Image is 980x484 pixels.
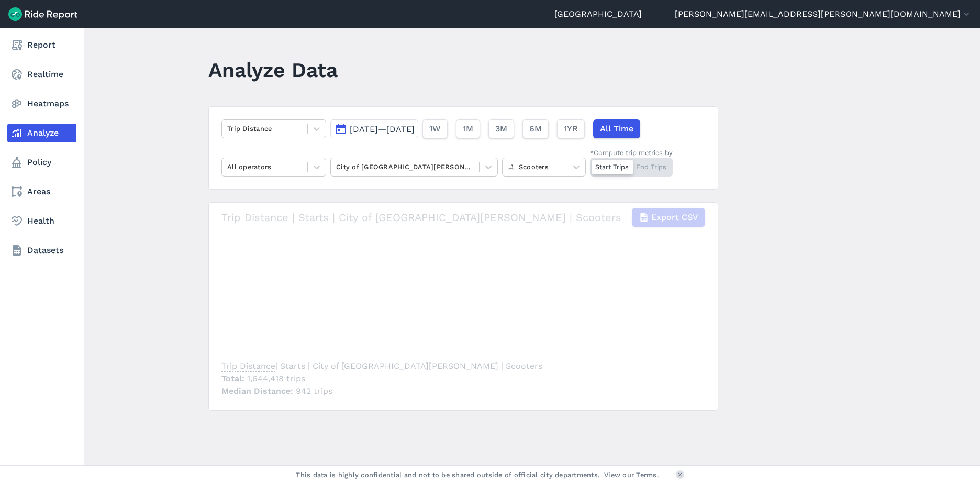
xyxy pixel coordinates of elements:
[7,124,76,142] a: Analyze
[554,8,642,20] a: [GEOGRAPHIC_DATA]
[7,212,76,230] a: Health
[208,56,338,84] h1: Analyze Data
[590,148,673,158] div: *Compute trip metrics by
[7,241,76,260] a: Datasets
[564,123,578,135] span: 1YR
[675,8,972,20] button: [PERSON_NAME][EMAIL_ADDRESS][PERSON_NAME][DOMAIN_NAME]
[7,65,76,84] a: Realtime
[429,123,441,135] span: 1W
[7,182,76,201] a: Areas
[209,203,718,410] div: loading
[350,124,415,134] span: [DATE]—[DATE]
[593,119,640,138] button: All Time
[529,123,542,135] span: 6M
[7,94,76,113] a: Heatmaps
[7,36,76,54] a: Report
[456,119,480,138] button: 1M
[7,153,76,172] a: Policy
[600,123,633,135] span: All Time
[604,470,659,480] a: View our Terms.
[463,123,473,135] span: 1M
[495,123,507,135] span: 3M
[488,119,514,138] button: 3M
[557,119,585,138] button: 1YR
[8,7,77,21] img: Ride Report
[422,119,448,138] button: 1W
[522,119,549,138] button: 6M
[330,119,418,138] button: [DATE]—[DATE]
